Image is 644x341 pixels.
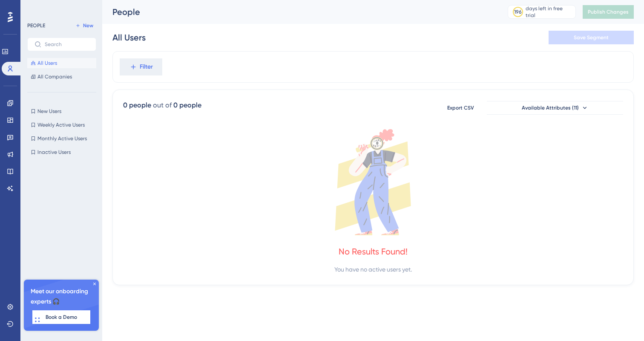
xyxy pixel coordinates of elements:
iframe: UserGuiding AI Assistant Launcher [608,307,634,333]
button: Book a Demo [32,310,90,324]
span: Publish Changes [588,9,629,15]
div: 0 people [173,100,201,110]
button: Export CSV [439,101,482,115]
div: out of [153,100,172,110]
button: Available Attributes (11) [487,101,623,115]
button: Filter [120,58,162,75]
span: New [83,22,93,29]
div: PEOPLE [27,22,45,29]
div: 196 [514,9,522,15]
span: New Users [37,108,61,115]
span: Weekly Active Users [37,121,85,128]
div: 0 people [123,100,151,110]
button: New [72,20,96,31]
span: Export CSV [447,104,474,111]
span: Filter [140,62,153,72]
button: All Users [27,58,96,68]
div: People [112,6,486,18]
span: Book a Demo [46,314,77,321]
button: All Companies [27,72,96,82]
button: Weekly Active Users [27,120,96,130]
span: All Users [37,60,57,66]
button: New Users [27,106,96,116]
div: No Results Found! [339,246,408,257]
span: Inactive Users [37,149,71,156]
button: Inactive Users [27,147,96,157]
input: Search [45,41,89,47]
button: Monthly Active Users [27,133,96,144]
span: All Companies [37,73,72,80]
div: days left in free trial [526,5,573,19]
div: Drag [35,309,40,334]
span: Monthly Active Users [37,135,87,142]
div: You have no active users yet. [334,264,412,275]
span: Available Attributes (11) [522,104,579,111]
button: Publish Changes [583,5,634,19]
span: Meet our onboarding experts 🎧 [31,286,92,307]
button: Save Segment [549,31,634,44]
span: Save Segment [574,34,609,41]
div: All Users [112,32,146,43]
